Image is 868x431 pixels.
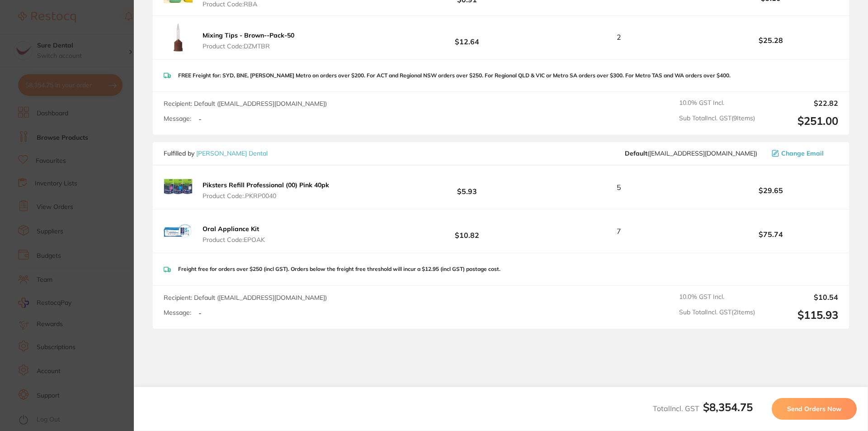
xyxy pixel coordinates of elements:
[703,36,838,44] b: $25.28
[625,150,757,157] span: sales@piksters.com
[164,150,268,157] p: Fulfilled by
[400,29,534,46] b: $12.64
[203,43,294,50] span: Product Code: DZMTBR
[762,308,838,322] output: $115.93
[198,309,202,317] p: -
[679,99,755,107] span: 10.0 % GST Incl.
[617,183,621,191] span: 5
[203,0,278,8] span: Product Code: RBA
[196,149,268,157] a: [PERSON_NAME] Dental
[703,186,838,194] b: $29.65
[762,293,838,301] output: $10.54
[178,266,500,272] p: Freight free for orders over $250 (incl GST). Orders below the freight free threshold will incur ...
[762,99,838,107] output: $22.82
[679,114,755,128] span: Sub Total Incl. GST ( 9 Items)
[617,33,621,41] span: 2
[203,225,259,233] b: Oral Appliance Kit
[178,72,731,79] p: FREE Freight for: SYD, BNE, [PERSON_NAME] Metro on orders over $200. For ACT and Regional NSW ord...
[617,227,621,235] span: 7
[762,114,838,128] output: $251.00
[203,192,329,199] span: Product Code: .PKRP0040
[653,404,753,413] span: Total Incl. GST
[164,173,193,202] img: dHFzbGhjaA
[164,99,327,108] span: Recipient: Default ( [EMAIL_ADDRESS][DOMAIN_NAME] )
[203,181,329,189] b: Piksters Refill Professional (00) Pink 40pk
[164,115,191,123] label: Message:
[203,31,294,39] b: Mixing Tips - Brown--Pack-50
[200,225,268,244] button: Oral Appliance Kit Product Code:EPOAK
[400,179,534,196] b: $5.93
[703,230,838,238] b: $75.74
[679,293,755,301] span: 10.0 % GST Incl.
[200,31,297,50] button: Mixing Tips - Brown--Pack-50 Product Code:DZMTBR
[625,149,647,157] b: Default
[781,150,824,157] span: Change Email
[787,405,841,413] span: Send Orders Now
[679,308,755,322] span: Sub Total Incl. GST ( 2 Items)
[703,400,753,414] b: $8,354.75
[769,149,838,157] button: Change Email
[164,294,327,302] span: Recipient: Default ( [EMAIL_ADDRESS][DOMAIN_NAME] )
[200,181,332,200] button: Piksters Refill Professional (00) Pink 40pk Product Code:.PKRP0040
[164,217,193,246] img: N2NhMzhyOA
[198,115,202,123] p: -
[164,309,191,317] label: Message:
[164,23,193,52] img: anBucnY4aQ
[203,236,265,243] span: Product Code: EPOAK
[400,223,534,240] b: $10.82
[772,398,857,420] button: Send Orders Now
